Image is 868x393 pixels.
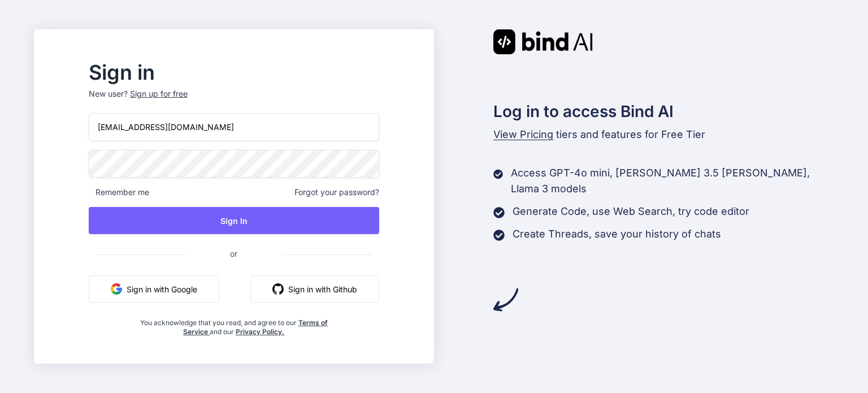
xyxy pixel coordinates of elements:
[493,127,835,142] p: tiers and features for Free Tier
[89,275,219,303] button: Sign in with Google
[513,204,749,219] p: Generate Code, use Web Search, try code editor
[493,128,553,140] span: View Pricing
[236,327,284,336] a: Privacy Policy.
[294,187,379,198] span: Forgot your password?
[272,283,284,295] img: github
[493,100,835,123] h2: Log in to access Bind AI
[89,113,379,141] input: Login or Email
[183,318,328,336] a: Terms of Service
[511,165,834,197] p: Access GPT-4o mini, [PERSON_NAME] 3.5 [PERSON_NAME], Llama 3 models
[89,187,149,198] span: Remember me
[89,207,379,234] button: Sign In
[89,63,379,81] h2: Sign in
[493,29,593,54] img: Bind AI logo
[130,88,188,100] div: Sign up for free
[185,240,283,267] span: or
[111,283,122,295] img: google
[137,312,331,336] div: You acknowledge that you read, and agree to our and our
[493,287,518,312] img: arrow
[250,275,379,303] button: Sign in with Github
[89,88,379,113] p: New user?
[513,226,721,242] p: Create Threads, save your history of chats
